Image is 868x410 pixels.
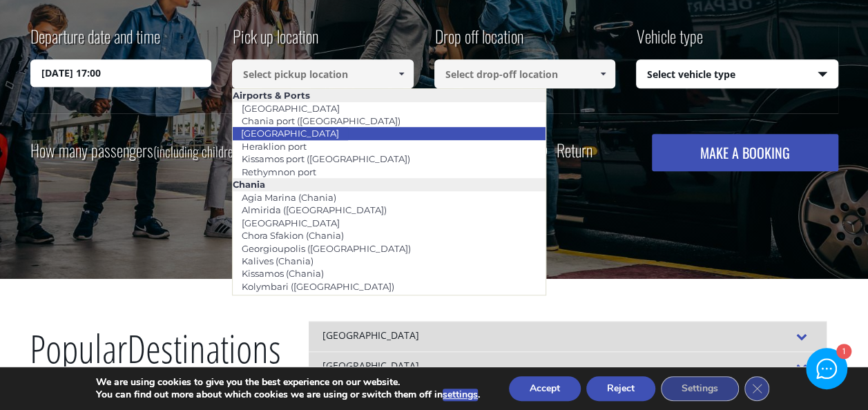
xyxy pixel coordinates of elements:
[836,344,851,360] div: 1
[744,376,769,401] button: Close GDPR Cookie Banner
[434,24,523,59] label: Drop off location
[153,141,242,162] small: (including children)
[652,134,838,171] button: MAKE A BOOKING
[592,59,615,88] a: Show All Items
[233,149,419,168] a: Kissamos port ([GEOGRAPHIC_DATA])
[233,162,325,182] a: Rethymnon port
[233,239,420,258] a: Georgioupolis ([GEOGRAPHIC_DATA])
[637,60,838,89] span: Select vehicle type
[233,188,345,207] a: Agia Marina (Chania)
[96,389,480,401] p: You can find out more about which cookies we are using or switch them off in .
[509,376,581,401] button: Accept
[233,89,546,101] li: Airports & Ports
[233,226,353,245] a: Chora Sfakion (Chania)
[233,277,403,296] a: Kolymbari ([GEOGRAPHIC_DATA])
[30,24,160,59] label: Departure date and time
[233,213,349,233] a: [GEOGRAPHIC_DATA]
[586,376,655,401] button: Reject
[233,111,409,130] a: Chania port ([GEOGRAPHIC_DATA])
[636,24,703,59] label: Vehicle type
[443,389,478,401] button: settings
[233,99,349,118] a: [GEOGRAPHIC_DATA]
[309,321,827,351] div: [GEOGRAPHIC_DATA]
[233,264,333,283] a: Kissamos (Chania)
[233,137,316,156] a: Heraklion port
[232,124,348,143] a: [GEOGRAPHIC_DATA]
[389,59,412,88] a: Show All Items
[30,134,250,168] label: How many passengers ?
[232,59,414,88] input: Select pickup location
[96,376,480,389] p: We are using cookies to give you the best experience on our website.
[557,141,592,159] label: Return
[233,200,396,219] a: Almirida ([GEOGRAPHIC_DATA])
[30,322,127,385] span: Popular
[233,251,322,271] a: Kalives (Chania)
[233,178,546,191] li: Chania
[232,24,318,59] label: Pick up location
[309,351,827,382] div: [GEOGRAPHIC_DATA]
[661,376,739,401] button: Settings
[30,321,281,396] h2: Destinations
[434,59,616,88] input: Select drop-off location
